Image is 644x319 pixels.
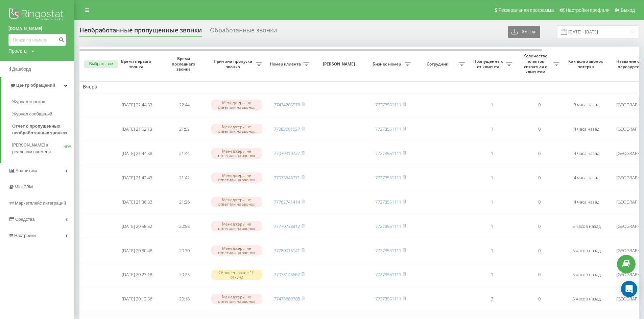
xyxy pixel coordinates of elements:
[468,215,516,238] td: 1
[468,190,516,213] td: 1
[211,59,256,69] span: Причина пропуска звонка
[12,108,74,120] a: Журнал сообщений
[161,263,208,286] td: 20:23
[12,139,74,158] a: [PERSON_NAME] в реальном времениNEW
[274,102,300,108] a: 77474205576
[274,150,300,156] a: 77079919727
[274,271,300,277] a: 77078143662
[12,120,74,139] a: Отчет о пропущенных необработанных звонках
[563,288,610,311] td: 5 часов назад
[274,175,300,181] a: 77073345771
[8,7,66,24] img: Ringostat logo
[211,172,262,183] div: Менеджеры не ответили на звонок
[370,61,405,67] span: Бизнес номер
[472,59,506,69] span: Пропущенных от клиента
[468,263,516,286] td: 1
[274,296,300,302] a: 77473689708
[161,166,208,189] td: 21:42
[113,166,161,189] td: [DATE] 21:42:43
[269,61,303,67] span: Номер клиента
[211,294,262,304] div: Менеджеры не ответили на звонок
[563,263,610,286] td: 5 часов назад
[84,60,118,68] button: Выбрать все
[12,96,74,108] a: Журнал звонков
[161,239,208,262] td: 20:30
[468,288,516,311] td: 2
[1,77,74,94] a: Центр обращений
[16,83,55,88] span: Центр обращений
[12,142,64,155] span: [PERSON_NAME] в реальном времени
[563,239,610,262] td: 5 часов назад
[16,168,37,173] span: Аналитика
[516,94,563,116] td: 0
[375,296,401,302] a: 77273551111
[508,26,540,38] button: Экспорт
[516,263,563,286] td: 0
[566,7,610,13] span: Настройки профиля
[211,270,262,280] div: Сброшен ранее 10 секунд
[274,126,300,132] a: 77083061027
[516,288,563,311] td: 0
[12,67,31,72] span: Дашборд
[468,142,516,165] td: 1
[161,94,208,116] td: 22:44
[113,94,161,116] td: [DATE] 22:44:53
[211,245,262,256] div: Менеджеры не ответили на звонок
[113,142,161,165] td: [DATE] 21:44:38
[113,215,161,238] td: [DATE] 20:58:52
[468,94,516,116] td: 1
[563,94,610,116] td: 3 часа назад
[161,288,208,311] td: 20:18
[161,215,208,238] td: 20:58
[15,217,35,222] span: Средства
[15,184,33,189] span: Mini CRM
[12,123,71,136] span: Отчет о пропущенных необработанных звонках
[375,126,401,132] a: 77273551111
[113,190,161,213] td: [DATE] 21:36:32
[8,34,66,46] input: Поиск по номеру
[468,239,516,262] td: 1
[113,288,161,311] td: [DATE] 20:13:56
[516,166,563,189] td: 0
[568,59,605,69] span: Как долго звонок потерян
[211,148,262,158] div: Менеджеры не ответили на звонок
[119,59,155,69] span: Время первого звонка
[211,100,262,110] div: Менеджеры не ответили на звонок
[12,99,45,105] span: Журнал звонков
[375,247,401,254] a: 77273551111
[211,197,262,207] div: Менеджеры не ответили на звонок
[274,223,300,229] a: 77770738812
[211,221,262,231] div: Менеджеры не ответили на звонок
[375,150,401,156] a: 77273551111
[375,102,401,108] a: 77273551111
[161,190,208,213] td: 21:36
[563,190,610,213] td: 4 часа назад
[161,118,208,141] td: 21:52
[621,7,635,13] span: Выход
[274,247,300,254] a: 77780015141
[113,239,161,262] td: [DATE] 20:30:48
[8,48,27,54] div: Проекты
[12,111,52,117] span: Журнал сообщений
[166,56,202,72] span: Время последнего звонка
[375,271,401,277] a: 77273551111
[516,215,563,238] td: 0
[274,199,300,205] a: 77762741414
[563,215,610,238] td: 5 часов назад
[563,118,610,141] td: 4 часа назад
[210,27,277,37] div: Обработанные звонки
[621,281,637,297] div: Open Intercom Messenger
[516,190,563,213] td: 0
[563,166,610,189] td: 4 часа назад
[161,142,208,165] td: 21:44
[113,263,161,286] td: [DATE] 20:23:18
[15,201,66,206] span: Маркетплейс интеграций
[519,53,553,74] span: Количество попыток связаться с клиентом
[516,142,563,165] td: 0
[468,166,516,189] td: 1
[418,61,459,67] span: Сотрудник
[79,27,202,37] div: Необработанные пропущенные звонки
[211,124,262,134] div: Менеджеры не ответили на звонок
[318,61,361,67] span: [PERSON_NAME]
[516,118,563,141] td: 0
